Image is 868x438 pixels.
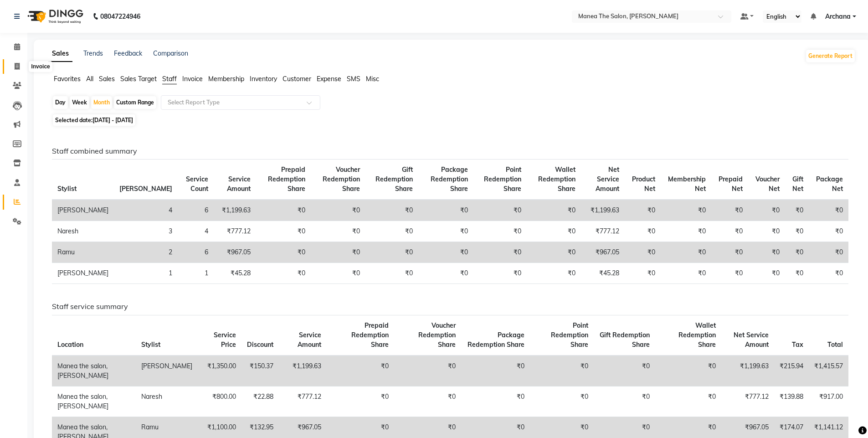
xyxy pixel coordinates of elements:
td: 1 [178,263,214,284]
span: Service Count [186,175,208,193]
td: ₹0 [256,221,311,242]
td: ₹967.05 [581,242,625,263]
div: Week [70,96,89,109]
span: Prepaid Redemption Share [268,165,305,193]
td: ₹0 [527,242,581,263]
td: ₹0 [661,242,711,263]
td: ₹0 [327,386,394,417]
td: ₹0 [461,386,529,417]
td: ₹0 [655,386,721,417]
td: ₹1,199.63 [581,200,625,221]
td: ₹22.88 [241,386,279,417]
td: [PERSON_NAME] [52,263,114,284]
a: Sales [48,46,72,62]
td: ₹0 [655,356,721,386]
td: ₹800.00 [198,386,242,417]
td: ₹0 [661,263,711,284]
td: ₹0 [473,242,527,263]
span: Service Amount [298,331,321,349]
span: Package Net [816,175,843,193]
td: ₹0 [365,200,418,221]
td: ₹0 [711,263,748,284]
td: ₹0 [311,242,365,263]
td: ₹0 [809,263,848,284]
td: ₹0 [809,200,848,221]
td: ₹1,199.63 [721,356,774,386]
td: ₹0 [748,242,785,263]
td: ₹0 [711,242,748,263]
span: Total [827,340,843,349]
span: Wallet Redemption Share [678,321,716,349]
td: ₹0 [256,242,311,263]
td: ₹777.12 [214,221,256,242]
td: ₹0 [785,200,809,221]
td: ₹1,199.63 [279,356,327,386]
span: Favorites [54,75,81,83]
span: Net Service Amount [734,331,769,349]
span: Sales Target [120,75,157,83]
td: ₹0 [365,242,418,263]
span: Service Amount [227,175,251,193]
td: ₹0 [311,263,365,284]
td: ₹0 [661,221,711,242]
td: ₹0 [327,356,394,386]
span: Invoice [182,75,203,83]
span: Voucher Redemption Share [418,321,456,349]
td: ₹777.12 [279,386,327,417]
span: Inventory [250,75,277,83]
div: Invoice [29,61,52,72]
td: ₹0 [530,386,594,417]
td: ₹215.94 [774,356,809,386]
span: Product Net [632,175,655,193]
td: Naresh [136,386,198,417]
img: logo [23,4,86,29]
span: Expense [317,75,341,83]
td: ₹0 [711,200,748,221]
td: ₹0 [256,263,311,284]
td: Manea the salon, [PERSON_NAME] [52,356,136,386]
div: Month [91,96,112,109]
span: Archana [825,12,851,21]
td: ₹45.28 [581,263,625,284]
span: Customer [282,75,311,83]
td: ₹0 [418,242,473,263]
td: [PERSON_NAME] [52,200,114,221]
td: Naresh [52,221,114,242]
td: 6 [178,200,214,221]
td: ₹0 [748,263,785,284]
td: ₹0 [311,200,365,221]
td: ₹0 [527,263,581,284]
td: ₹0 [809,221,848,242]
h6: Staff service summary [52,302,848,311]
td: 6 [178,242,214,263]
td: ₹0 [625,242,661,263]
td: ₹1,199.63 [214,200,256,221]
span: Point Redemption Share [551,321,588,349]
td: 4 [114,200,178,221]
td: ₹0 [473,200,527,221]
span: Prepaid Net [719,175,743,193]
td: ₹0 [461,356,529,386]
td: ₹0 [785,242,809,263]
td: ₹917.00 [809,386,848,417]
td: ₹777.12 [581,221,625,242]
span: Misc [366,75,379,83]
a: Feedback [114,49,142,57]
span: SMS [347,75,360,83]
span: [DATE] - [DATE] [92,117,133,124]
span: All [86,75,93,83]
td: ₹1,415.57 [809,356,848,386]
td: ₹0 [473,221,527,242]
td: ₹0 [473,263,527,284]
a: Comparison [153,49,188,57]
span: Service Price [214,331,236,349]
td: [PERSON_NAME] [136,356,198,386]
td: ₹0 [625,263,661,284]
span: [PERSON_NAME] [119,185,172,193]
td: ₹0 [625,200,661,221]
td: ₹0 [530,356,594,386]
a: Trends [83,49,103,57]
span: Package Redemption Share [431,165,468,193]
td: ₹0 [809,242,848,263]
span: Voucher Net [755,175,780,193]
